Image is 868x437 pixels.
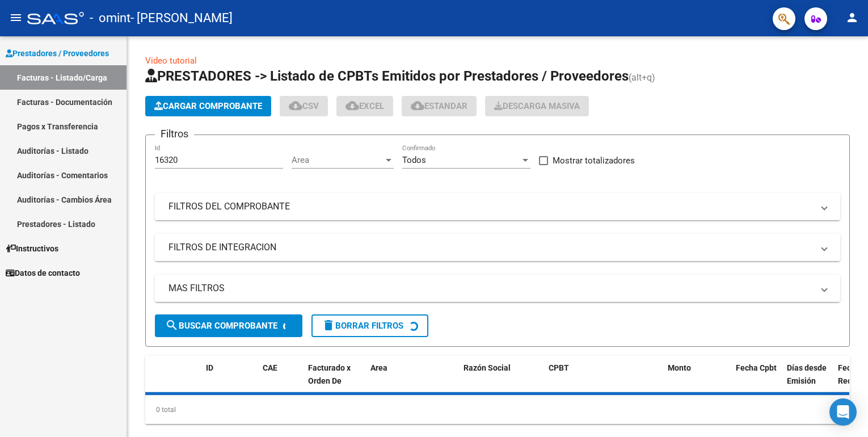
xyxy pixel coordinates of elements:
span: ID [206,363,213,372]
mat-expansion-panel-header: FILTROS DE INTEGRACION [155,234,840,261]
span: EXCEL [345,101,384,111]
datatable-header-cell: Razón Social [459,356,544,406]
mat-panel-title: FILTROS DE INTEGRACION [168,241,813,254]
mat-panel-title: MAS FILTROS [168,282,813,295]
datatable-header-cell: CPBT [544,356,663,406]
span: Todos [402,155,426,165]
span: Borrar Filtros [322,321,403,331]
span: Razón Social [464,363,511,372]
app-download-masive: Descarga masiva de comprobantes (adjuntos) [485,96,589,116]
mat-icon: cloud_download [345,99,359,112]
mat-panel-title: FILTROS DEL COMPROBANTE [168,200,813,213]
mat-expansion-panel-header: MAS FILTROS [155,275,840,302]
mat-icon: cloud_download [289,99,302,112]
datatable-header-cell: Facturado x Orden De [304,356,366,406]
a: Video tutorial [145,56,197,66]
div: 0 total [145,396,850,424]
span: (alt+q) [629,72,655,83]
span: Facturado x Orden De [308,363,351,385]
button: Cargar Comprobante [145,96,271,116]
mat-expansion-panel-header: FILTROS DEL COMPROBANTE [155,193,840,220]
button: EXCEL [336,96,393,116]
span: Mostrar totalizadores [553,154,635,167]
span: Prestadores / Proveedores [6,47,109,60]
span: Area [370,363,387,372]
datatable-header-cell: Area [366,356,443,406]
button: Borrar Filtros [311,314,428,337]
span: CPBT [549,363,569,372]
mat-icon: person [845,11,859,24]
span: - omint [90,6,130,31]
datatable-header-cell: Días desde Emisión [782,356,833,406]
mat-icon: delete [322,318,335,332]
datatable-header-cell: Monto [663,356,731,406]
datatable-header-cell: CAE [258,356,304,406]
span: Estandar [411,101,467,111]
span: PRESTADORES -> Listado de CPBTs Emitidos por Prestadores / Proveedores [145,68,629,84]
mat-icon: cloud_download [411,99,424,112]
button: Descarga Masiva [485,96,589,116]
span: Area [292,155,384,165]
mat-icon: search [165,318,179,332]
span: CAE [263,363,277,372]
h3: Filtros [155,126,194,142]
button: CSV [280,96,328,116]
span: CSV [289,101,319,111]
span: Monto [668,363,691,372]
span: Datos de contacto [6,267,80,279]
span: - [PERSON_NAME] [130,6,233,31]
div: Open Intercom Messenger [829,398,857,426]
button: Estandar [402,96,477,116]
span: Buscar Comprobante [165,321,277,331]
span: Cargar Comprobante [154,101,262,111]
datatable-header-cell: ID [201,356,258,406]
span: Fecha Cpbt [736,363,777,372]
datatable-header-cell: Fecha Cpbt [731,356,782,406]
span: Instructivos [6,242,58,255]
span: Descarga Masiva [494,101,580,111]
mat-icon: menu [9,11,23,24]
button: Buscar Comprobante [155,314,302,337]
span: Días desde Emisión [787,363,827,385]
